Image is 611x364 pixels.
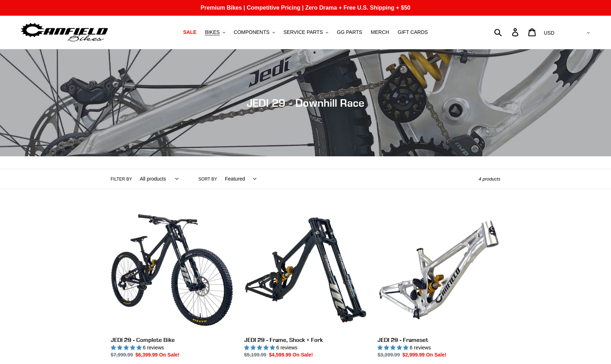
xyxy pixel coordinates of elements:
label: Filter by [111,176,132,182]
a: GIFT CARDS [394,27,432,37]
span: SERVICE PARTS [284,29,323,35]
input: Search [498,24,516,40]
label: Sort by [198,176,217,182]
span: 4 products [479,176,501,182]
button: COMPONENTS [230,27,279,37]
button: BIKES [201,27,228,37]
span: COMPONENTS [234,29,270,35]
span: MERCH [371,29,389,35]
span: GIFT CARDS [398,29,428,35]
a: SALE [179,27,200,37]
span: JEDI 29 - Downhill Race [247,96,364,109]
a: GG PARTS [333,27,366,37]
span: GG PARTS [337,29,362,35]
span: BIKES [205,29,220,35]
button: SERVICE PARTS [280,27,332,37]
a: MERCH [367,27,393,37]
img: Canfield Bikes [20,21,109,44]
span: SALE [183,29,196,35]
